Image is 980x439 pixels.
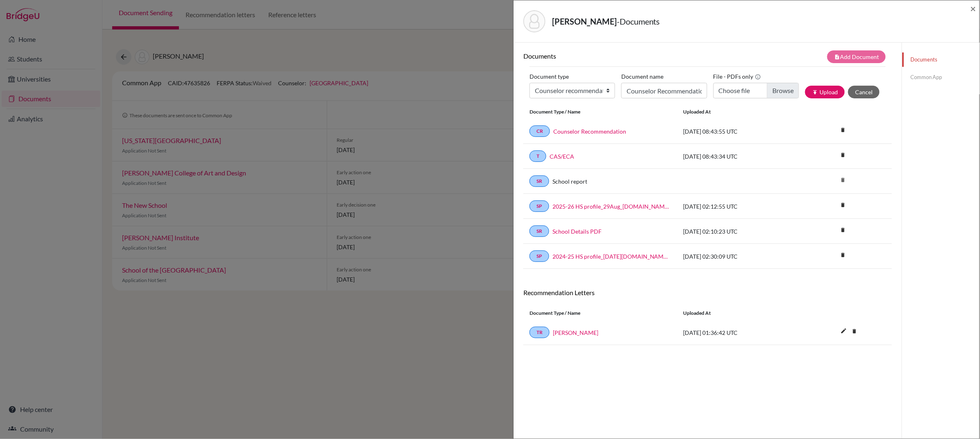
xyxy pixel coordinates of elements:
label: Document name [621,70,663,83]
button: Close [971,4,976,14]
i: delete [837,149,849,161]
div: [DATE] 02:12:55 UTC [677,202,800,211]
label: Document type [530,70,569,83]
i: delete [837,124,849,136]
a: Common App [902,70,980,84]
a: [PERSON_NAME] [553,328,598,337]
h6: Documents [523,52,708,60]
div: Document Type / Name [523,309,677,317]
button: note_addAdd Document [827,50,886,63]
label: File - PDFs only [713,70,761,83]
a: 2024-25 HS profile_[DATE][DOMAIN_NAME]_wide [552,252,671,261]
span: - Documents [617,16,660,26]
span: [DATE] 01:36:42 UTC [683,329,738,336]
a: SP [530,250,549,262]
div: [DATE] 08:43:55 UTC [677,127,800,136]
h6: Recommendation Letters [523,289,892,296]
button: edit [837,325,851,338]
i: delete [837,199,849,211]
a: delete [837,225,849,236]
a: delete [837,200,849,211]
a: delete [848,326,860,337]
div: [DATE] 08:43:34 UTC [677,152,800,161]
a: delete [837,125,849,136]
a: CR [530,125,550,137]
a: SR [530,225,549,237]
div: [DATE] 02:10:23 UTC [677,227,800,236]
i: publish [812,89,818,95]
div: [DATE] 02:30:09 UTC [677,252,800,261]
a: TR [530,327,550,338]
div: Uploaded at [677,309,800,317]
a: Counselor Recommendation [553,127,626,136]
a: School Details PDF [552,227,602,236]
div: Document Type / Name [523,108,677,116]
a: CAS/ECA [550,152,574,161]
i: delete [837,174,849,186]
button: publishUpload [805,86,845,98]
i: delete [837,249,849,261]
a: SP [530,200,549,212]
span: × [971,2,976,14]
a: 2025-26 HS profile_29Aug_[DOMAIN_NAME]_wide [552,202,671,211]
a: Documents [902,52,980,67]
i: delete [848,325,860,337]
a: SR [530,175,549,187]
a: School report [552,177,587,186]
a: T [530,150,546,162]
i: edit [837,324,850,337]
a: delete [837,250,849,261]
strong: [PERSON_NAME] [552,16,617,26]
i: delete [837,224,849,236]
button: Cancel [848,86,880,98]
a: delete [837,150,849,161]
i: note_add [834,54,840,60]
div: Uploaded at [677,108,800,116]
